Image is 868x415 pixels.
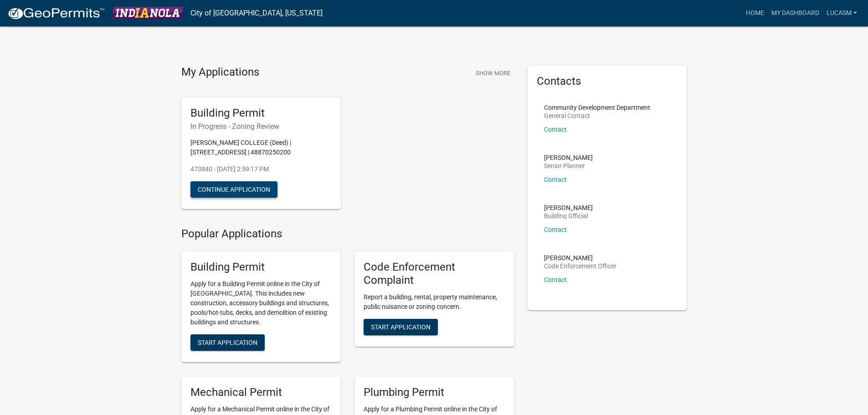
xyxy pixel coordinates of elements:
[198,339,257,346] span: Start Application
[190,261,332,274] h5: Building Permit
[544,154,593,161] p: [PERSON_NAME]
[190,386,332,399] h5: Mechanical Permit
[544,263,616,269] p: Code Enforcement Officer
[472,66,514,81] button: Show More
[544,276,567,283] a: Contact
[544,126,567,133] a: Contact
[544,163,593,169] p: Senior Planner
[544,205,593,211] p: [PERSON_NAME]
[190,181,277,198] button: Continue Application
[364,292,505,312] p: Report a building, rental, property maintenance, public nuisance or zoning concern.
[181,227,514,241] h4: Popular Applications
[364,386,505,399] h5: Plumbing Permit
[768,5,823,22] a: My Dashboard
[112,7,183,19] img: City of Indianola, Iowa
[364,319,438,335] button: Start Application
[742,5,768,22] a: Home
[537,75,678,88] h5: Contacts
[544,213,593,219] p: Building Official
[544,113,650,119] p: General Contact
[190,279,332,327] p: Apply for a Building Permit online in the City of [GEOGRAPHIC_DATA]. This includes new constructi...
[371,323,431,330] span: Start Application
[364,261,505,287] h5: Code Enforcement Complaint
[190,5,323,21] a: City of [GEOGRAPHIC_DATA], [US_STATE]
[190,334,265,351] button: Start Application
[190,164,332,174] p: 473840 - [DATE] 2:59:17 PM
[544,104,650,111] p: Community Development Department
[544,255,616,261] p: [PERSON_NAME]
[190,122,332,131] h6: In Progress - Zoning Review
[190,107,332,120] h5: Building Permit
[190,138,332,157] p: [PERSON_NAME] COLLEGE (Deed) | [STREET_ADDRESS] | 48870250200
[181,66,259,79] h4: My Applications
[544,176,567,183] a: Contact
[823,5,861,22] a: LucasM
[544,226,567,233] a: Contact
